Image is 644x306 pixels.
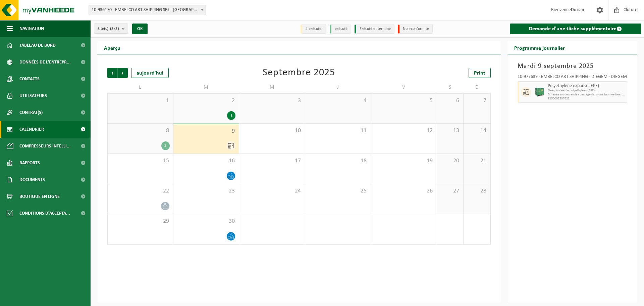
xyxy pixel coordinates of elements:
h2: Aperçu [97,41,127,54]
span: Compresseurs intelli... [19,138,71,155]
span: Polyethylène expansé (EPE) [548,83,626,89]
li: Non-conformité [398,25,433,34]
td: V [371,81,437,93]
span: 8 [111,127,170,134]
span: Documents [19,171,45,188]
span: 3 [243,97,302,104]
div: 1 [227,111,235,120]
div: 2 [161,141,170,150]
span: Contacts [19,71,40,87]
span: T250002587622 [548,97,626,101]
td: M [239,81,305,93]
span: 27 [440,187,460,195]
span: 12 [374,127,433,134]
span: Utilisateurs [19,87,47,104]
li: Exécuté et terminé [355,25,394,34]
span: Site(s) [98,24,119,34]
span: 1 [111,97,170,104]
span: 6 [440,97,460,104]
span: 21 [467,157,487,165]
span: 10-936170 - EMBELCO ART SHIPPING SRL - ETTERBEEK [89,5,206,15]
a: Demande d'une tâche supplémentaire [510,24,642,34]
span: Navigation [19,20,44,37]
span: 26 [374,187,433,195]
span: Tableau de bord [19,37,56,54]
span: 18 [309,157,368,165]
span: 28 [467,187,487,195]
span: 11 [309,127,368,134]
span: Echange sur demande - passage dans une tournée fixe (traitement inclus) [548,93,626,97]
td: D [464,81,490,93]
span: 14 [467,127,487,134]
span: 13 [440,127,460,134]
span: 17 [243,157,302,165]
span: 20 [440,157,460,165]
h2: Programme journalier [507,41,572,54]
span: 29 [111,218,170,225]
span: Données de l'entrepr... [19,54,71,71]
span: Précédent [107,68,117,78]
span: 15 [111,157,170,165]
span: Contrat(s) [19,104,43,121]
li: exécuté [330,25,351,34]
div: Septembre 2025 [263,68,335,78]
td: L [107,81,173,93]
span: 2 [177,97,236,104]
span: Geëxpandeerde polyethyleen (EPE) [548,89,626,93]
span: 16 [177,157,236,165]
span: Rapports [19,155,40,171]
td: M [173,81,239,93]
span: 22 [111,187,170,195]
span: 19 [374,157,433,165]
span: Print [474,71,485,76]
span: 4 [309,97,368,104]
div: 10-977639 - EMBELCO ART SHIPPING - DIEGEM - DIEGEM [518,75,628,81]
span: Calendrier [19,121,44,138]
span: 10 [243,127,302,134]
span: 24 [243,187,302,195]
div: aujourd'hui [131,68,169,78]
span: 25 [309,187,368,195]
a: Print [469,68,491,78]
td: J [305,81,371,93]
span: 23 [177,187,236,195]
h3: Mardi 9 septembre 2025 [518,61,628,71]
span: 9 [177,128,236,135]
span: 10-936170 - EMBELCO ART SHIPPING SRL - ETTERBEEK [89,5,206,15]
td: S [437,81,464,93]
strong: Dorian [571,7,584,12]
li: à exécuter [301,25,326,34]
span: Conditions d'accepta... [19,205,70,222]
img: PB-HB-1400-HPE-GN-01 [534,87,544,97]
span: Boutique en ligne [19,188,60,205]
span: 7 [467,97,487,104]
count: (3/3) [110,27,119,31]
span: 5 [374,97,433,104]
button: Site(s)(3/3) [94,24,128,34]
span: Suivant [118,68,128,78]
button: OK [132,24,148,34]
span: 30 [177,218,236,225]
